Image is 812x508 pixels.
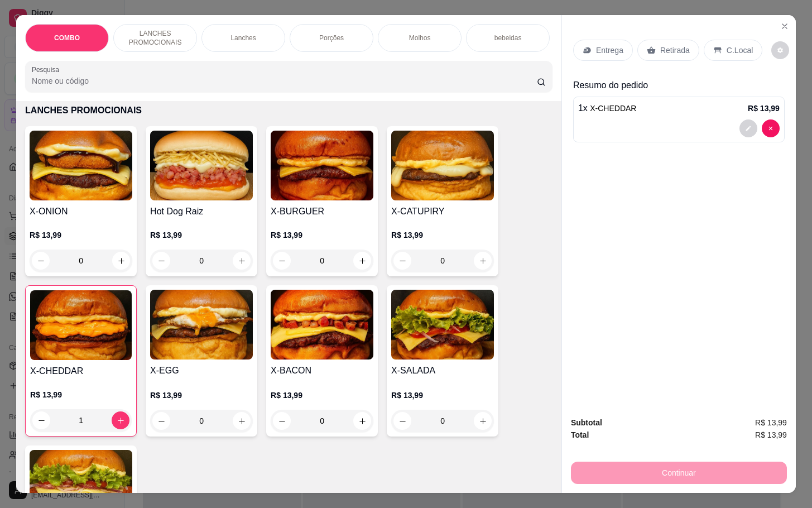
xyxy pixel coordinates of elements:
[273,252,291,270] button: decrease-product-quantity
[391,290,494,360] img: product-image
[30,290,132,360] img: product-image
[391,390,494,401] p: R$ 13,99
[771,41,789,59] button: decrease-product-quantity
[32,75,537,87] input: Pesquisa
[30,229,132,241] p: R$ 13,99
[660,45,690,56] p: Retirada
[150,390,253,401] p: R$ 13,99
[727,45,753,56] p: C.Local
[30,365,132,378] h4: X-CHEDDAR
[25,104,552,117] p: LANCHES PROMOCIONAIS
[150,364,253,377] h4: X-EGG
[391,131,494,200] img: product-image
[776,17,794,35] button: Close
[748,103,780,114] p: R$ 13,99
[150,290,253,360] img: product-image
[30,205,132,218] h4: X-ONION
[30,389,132,400] p: R$ 13,99
[393,412,411,430] button: decrease-product-quantity
[273,412,291,430] button: decrease-product-quantity
[391,229,494,241] p: R$ 13,99
[271,364,373,377] h4: X-BACON
[391,205,494,218] h4: X-CATUPIRY
[393,252,411,270] button: decrease-product-quantity
[596,45,623,56] p: Entrega
[112,252,130,270] button: increase-product-quantity
[150,131,253,200] img: product-image
[578,102,637,115] p: 1 x
[230,33,256,42] p: Lanches
[391,364,494,377] h4: X-SALADA
[123,29,188,47] p: LANCHES PROMOCIONAIS
[474,252,492,270] button: increase-product-quantity
[271,390,373,401] p: R$ 13,99
[150,205,253,218] h4: Hot Dog Raiz
[271,131,373,200] img: product-image
[762,119,780,137] button: decrease-product-quantity
[271,205,373,218] h4: X-BURGUER
[150,229,253,241] p: R$ 13,99
[571,430,589,439] strong: Total
[755,416,787,429] span: R$ 13,99
[353,412,371,430] button: increase-product-quantity
[112,411,129,429] button: increase-product-quantity
[54,33,80,42] p: COMBO
[32,411,50,429] button: decrease-product-quantity
[494,33,522,42] p: bebeidas
[271,290,373,360] img: product-image
[739,119,757,137] button: decrease-product-quantity
[590,104,636,113] span: X-CHEDDAR
[319,33,344,42] p: Porções
[30,131,132,200] img: product-image
[755,429,787,441] span: R$ 13,99
[409,33,431,42] p: Molhos
[573,79,785,92] p: Resumo do pedido
[152,412,170,430] button: decrease-product-quantity
[474,412,492,430] button: increase-product-quantity
[353,252,371,270] button: increase-product-quantity
[32,252,50,270] button: decrease-product-quantity
[571,418,602,427] strong: Subtotal
[32,65,63,74] label: Pesquisa
[233,412,251,430] button: increase-product-quantity
[271,229,373,241] p: R$ 13,99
